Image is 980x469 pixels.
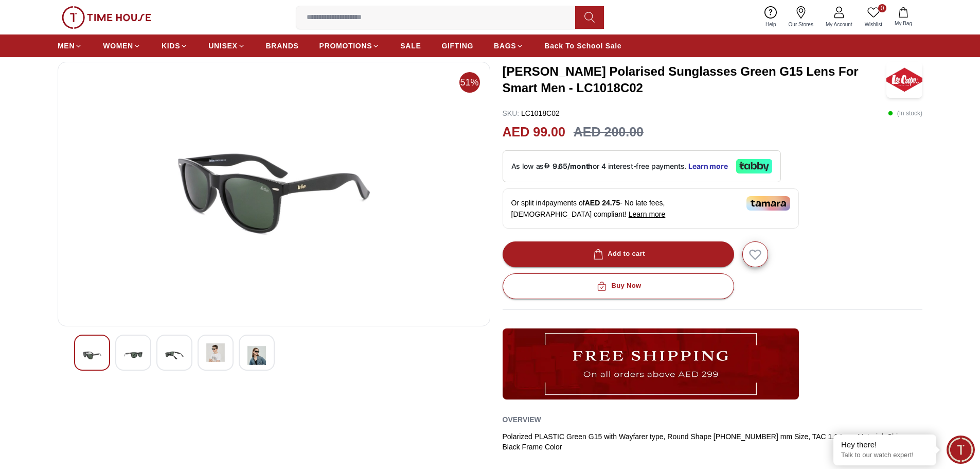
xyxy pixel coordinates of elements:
span: 51% [459,72,480,93]
h3: AED 200.00 [574,123,644,142]
img: Lee Cooper Polarised Sunglasses Green G15 Lens For Smart Men - LC1018C02 [165,343,184,368]
span: GIFTING [441,41,473,51]
div: Buy Now [595,280,641,292]
span: AED 24.75 [585,199,620,207]
a: Help [759,4,782,30]
a: MEN [58,37,82,55]
button: Add to cart [503,241,734,267]
span: SALE [400,41,421,51]
span: PROMOTIONS [319,41,372,51]
span: Back To School Sale [544,41,621,51]
a: GIFTING [441,37,473,55]
img: Lee Cooper Polarised Sunglasses Green G15 Lens For Smart Men - LC1018C02 [66,71,482,318]
a: KIDS [162,37,188,55]
span: SKU : [503,109,520,117]
img: Lee Cooper Polarised Sunglasses Green G15 Lens For Smart Men - LC1018C02 [886,62,922,98]
div: Chat Widget [947,436,975,464]
h2: Overview [503,412,541,427]
span: UNISEX [208,41,237,51]
span: My Bag [890,20,916,27]
h3: [PERSON_NAME] Polarised Sunglasses Green G15 Lens For Smart Men - LC1018C02 [503,63,887,96]
span: BRANDS [266,41,299,51]
a: Back To School Sale [544,37,621,55]
a: UNISEX [208,37,245,55]
img: Lee Cooper Polarised Sunglasses Green G15 Lens For Smart Men - LC1018C02 [124,343,142,368]
a: 0Wishlist [859,4,888,30]
img: Lee Cooper Polarised Sunglasses Green G15 Lens For Smart Men - LC1018C02 [83,343,101,368]
img: Lee Cooper Polarised Sunglasses Green G15 Lens For Smart Men - LC1018C02 [206,343,225,362]
h2: AED 99.00 [503,123,565,142]
img: ... [62,6,151,29]
img: ... [503,328,799,399]
span: Wishlist [861,21,886,28]
button: My Bag [888,5,918,29]
p: LC1018C02 [503,108,560,118]
a: Our Stores [782,4,819,30]
span: BAGS [494,41,516,51]
a: BAGS [494,37,524,55]
a: PROMOTIONS [319,37,380,55]
p: ( In stock ) [888,108,922,118]
a: BRANDS [266,37,299,55]
p: Talk to our watch expert! [841,451,929,460]
img: Tamara [746,196,790,211]
span: Help [761,21,780,28]
span: Our Stores [785,21,817,28]
div: Polarized PLASTIC Green G15 with Wayfarer type, Round Shape [PHONE_NUMBER] mm Size, TAC 1.1 Lens ... [503,431,923,452]
div: Add to cart [591,248,645,260]
div: Or split in 4 payments of - No late fees, [DEMOGRAPHIC_DATA] compliant! [503,188,799,229]
a: WOMEN [103,37,141,55]
img: Lee Cooper Polarised Sunglasses Green G15 Lens For Smart Men - LC1018C02 [247,343,266,368]
span: KIDS [162,41,180,51]
span: WOMEN [103,41,133,51]
button: Buy Now [503,273,734,299]
span: MEN [58,41,75,51]
div: Hey there! [841,440,929,450]
span: Learn more [629,210,666,218]
span: My Account [822,21,857,28]
a: SALE [400,37,421,55]
span: 0 [878,4,886,12]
